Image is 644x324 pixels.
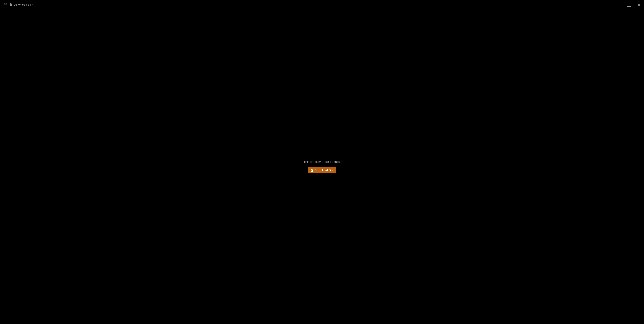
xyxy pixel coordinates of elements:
span: Download File [315,169,333,172]
span: 1 [6,3,7,6]
button: Download all (1) [10,3,34,6]
span: This file cannot be opened [303,160,341,164]
a: Download File [308,167,336,173]
span: 1 [4,3,5,6]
